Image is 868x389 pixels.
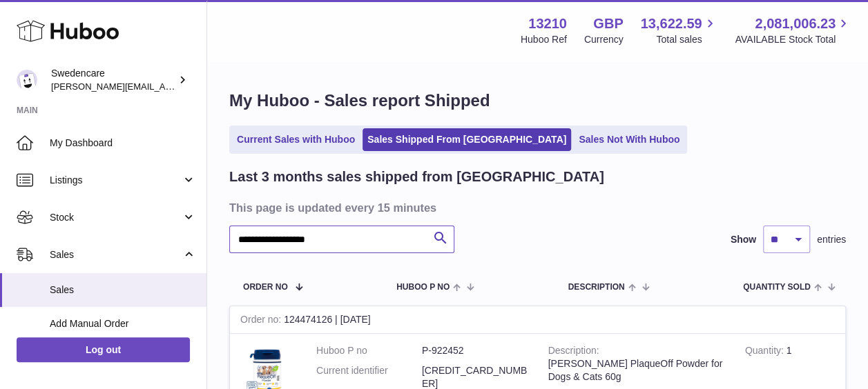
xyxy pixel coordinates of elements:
h1: My Huboo - Sales report Shipped [229,90,846,112]
a: Log out [17,337,190,362]
img: simon.shaw@swedencare.co.uk [17,70,37,90]
span: Listings [50,174,182,187]
span: 13,622.59 [640,14,702,33]
span: Order No [243,283,288,292]
span: Huboo P no [396,283,450,292]
h3: This page is updated every 15 minutes [229,200,842,215]
span: AVAILABLE Stock Total [735,33,851,46]
strong: GBP [593,14,623,33]
span: Description [568,283,624,292]
span: Sales [50,283,196,297]
div: [PERSON_NAME] PlaqueOff Powder for Dogs & Cats 60g [548,357,724,383]
span: Total sales [656,33,717,46]
div: 124474126 | [DATE] [230,306,845,334]
dd: P-922452 [422,344,528,357]
span: My Dashboard [50,137,196,150]
span: 2,081,006.23 [755,14,836,33]
span: Sales [50,248,182,261]
div: Currency [584,33,624,46]
div: Huboo Ref [521,33,567,46]
a: Current Sales with Huboo [232,128,360,151]
strong: Quantity [745,345,787,359]
h2: Last 3 months sales shipped from [GEOGRAPHIC_DATA] [229,168,604,186]
a: 2,081,006.23 AVAILABLE Stock Total [735,14,851,46]
div: Swedencare [51,67,175,93]
a: Sales Shipped From [GEOGRAPHIC_DATA] [363,128,571,151]
a: Sales Not With Huboo [574,128,684,151]
strong: Description [548,345,599,359]
dt: Huboo P no [316,344,422,357]
span: Stock [50,211,182,224]
strong: Order no [240,314,284,328]
span: [PERSON_NAME][EMAIL_ADDRESS][PERSON_NAME][DOMAIN_NAME] [51,81,351,92]
span: Add Manual Order [50,317,196,330]
span: Quantity Sold [743,283,811,292]
a: 13,622.59 Total sales [640,14,717,46]
label: Show [731,233,756,246]
strong: 13210 [528,14,567,33]
span: entries [817,233,846,246]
